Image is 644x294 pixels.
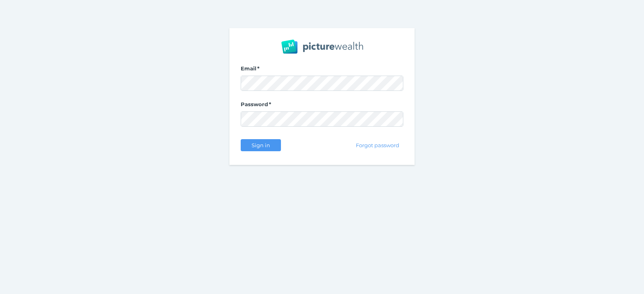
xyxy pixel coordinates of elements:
img: PW [281,39,363,54]
label: Password [241,101,403,111]
span: Forgot password [353,142,403,148]
span: Sign in [248,142,273,148]
label: Email [241,65,403,76]
button: Sign in [241,139,281,151]
button: Forgot password [352,139,403,151]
